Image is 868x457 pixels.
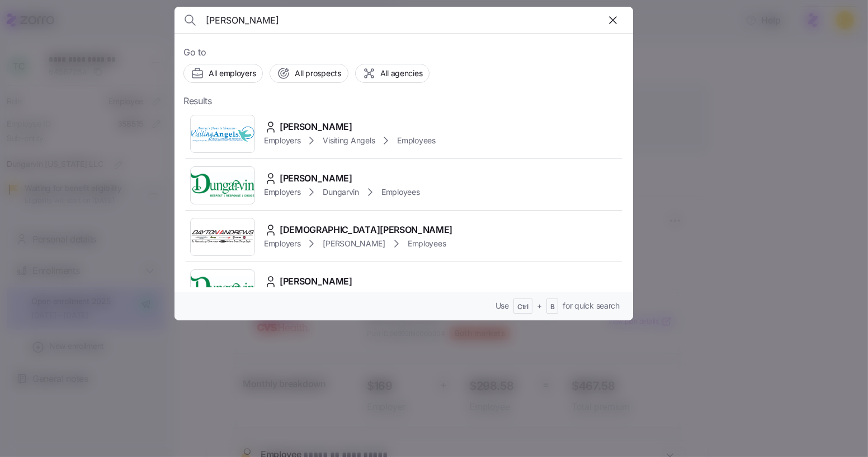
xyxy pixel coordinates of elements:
[355,64,430,83] button: All agencies
[264,238,300,249] span: Employers
[537,300,542,311] span: +
[209,68,256,79] span: All employers
[264,186,300,198] span: Employers
[408,238,446,249] span: Employees
[191,118,254,150] img: Employer logo
[191,221,254,253] img: Employer logo
[280,171,352,185] span: [PERSON_NAME]
[381,186,419,198] span: Employees
[550,302,555,312] span: B
[183,94,212,108] span: Results
[183,64,263,83] button: All employers
[323,238,385,249] span: [PERSON_NAME]
[264,135,300,146] span: Employers
[270,64,348,83] button: All prospects
[183,45,624,59] span: Go to
[323,186,358,198] span: Dungarvin
[496,300,509,311] span: Use
[323,135,375,146] span: Visiting Angels
[280,223,452,237] span: [DEMOGRAPHIC_DATA][PERSON_NAME]
[295,68,341,79] span: All prospects
[280,274,352,288] span: [PERSON_NAME]
[563,300,620,311] span: for quick search
[517,302,529,312] span: Ctrl
[380,68,423,79] span: All agencies
[280,120,352,134] span: [PERSON_NAME]
[191,170,254,201] img: Employer logo
[191,273,254,304] img: Employer logo
[397,135,435,146] span: Employees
